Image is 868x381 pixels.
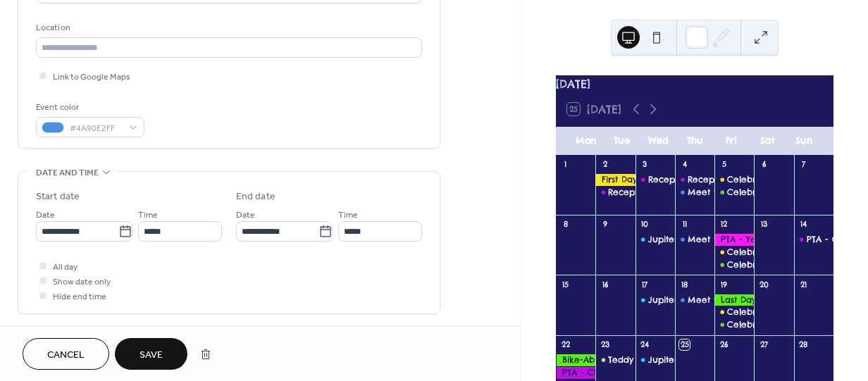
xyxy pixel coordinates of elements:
div: Reception Pupils - Staggered Start [635,174,675,186]
div: Celebration Assembly [714,187,754,199]
div: 15 [560,279,571,289]
div: 10 [640,219,650,230]
span: Cancel [47,348,85,363]
div: Meet the Teacher - Mercury and Saturn Class (Year 2, 3 and 4) [675,234,714,246]
div: Thu [676,127,713,155]
span: Time [138,208,158,223]
div: PTA - Clothing Collection [556,367,595,379]
div: Jupiter Class Swimming [648,354,750,366]
div: Event color [36,100,142,115]
div: Jupiter Class Swimming [635,234,675,246]
div: Reception Pupils - Staggered Start [595,187,635,199]
span: Date [236,208,255,223]
div: 25 [679,339,690,350]
div: Wed [640,127,677,155]
span: Date [36,208,55,223]
div: 21 [798,279,809,289]
span: Time [338,208,358,223]
div: [DATE] [556,75,833,92]
div: Jupiter Class Swimming [635,354,675,366]
span: Link to Google Maps [53,70,130,85]
div: 13 [758,219,769,230]
div: 7 [798,159,809,170]
div: Bike-Ability (Specific Pupils) [556,354,595,366]
div: 22 [560,339,571,350]
div: Celebration Assembly [727,246,820,258]
div: Reception Pupils - First Full Day [688,174,821,186]
span: Show date only [53,275,111,289]
div: 24 [640,339,650,350]
div: 12 [719,219,729,230]
div: 20 [758,279,769,289]
div: Mon [567,127,604,155]
div: 28 [798,339,809,350]
div: Celebration Assembly [727,259,820,271]
span: #4A90E2FF [70,121,122,136]
div: 4 [679,159,690,170]
div: 5 [719,159,729,170]
div: 8 [560,219,571,230]
button: Save [115,338,187,370]
div: 17 [640,279,650,289]
div: Jupiter Class Swimming [648,294,750,306]
div: Start date [36,189,80,204]
div: 18 [679,279,690,289]
span: Save [139,348,163,363]
div: Tue [604,127,640,155]
div: First Day of Autumn Term 1 [595,174,635,186]
span: Hide end time [53,289,106,304]
span: Date and time [36,165,99,180]
div: Celebration Assembly [714,319,754,331]
div: Celebration Assembly [727,319,820,331]
div: PTA - Car Boot Sale [794,234,833,246]
div: Location [36,20,419,35]
div: Celebration Assembly [727,174,820,186]
div: 1 [560,159,571,170]
div: 19 [719,279,729,289]
div: Jupiter Class Swimming [635,294,675,306]
div: Last Day of Autumn Term [714,294,754,306]
div: 3 [640,159,650,170]
div: Celebration Assembly [714,246,754,258]
div: 11 [679,219,690,230]
div: Teddy Bear Run (Mars and Mercury Class) [595,354,635,366]
div: Jupiter Class Swimming [648,234,750,246]
div: Celebration Assembly [727,187,820,199]
span: All day [53,260,77,275]
div: Meet the Teacher - Mars Class (Reception and Year 1) [675,187,714,199]
div: 23 [600,339,610,350]
div: Sat [750,127,786,155]
div: 14 [798,219,809,230]
button: Cancel [23,338,109,370]
div: 2 [600,159,610,170]
div: Meet the Teacher - Jupiter Class (Year 5 & 6) [675,294,714,306]
div: 26 [719,339,729,350]
div: Reception Pupils - First Full Day [675,174,714,186]
div: 9 [600,219,610,230]
div: Reception Pupils - Staggered Start [648,174,796,186]
div: Celebration Assembly [727,306,820,318]
div: 16 [600,279,610,289]
div: 27 [758,339,769,350]
div: End date [236,189,275,204]
div: Sun [786,127,822,155]
div: Fri [713,127,750,155]
div: Reception Pupils - Staggered Start [608,187,756,199]
div: Celebration Assembly [714,174,754,186]
div: PTA - Yes Day (Non-Uniform) [714,234,754,246]
div: Celebration Assembly [714,259,754,271]
div: Celebration Assembly [714,306,754,318]
div: 6 [758,159,769,170]
div: Teddy Bear Run (Mars and Mercury Class) [608,354,791,366]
